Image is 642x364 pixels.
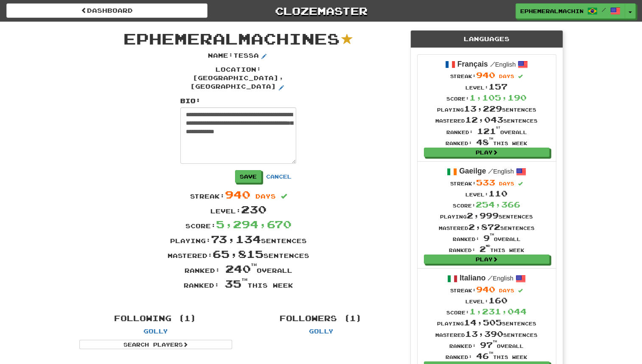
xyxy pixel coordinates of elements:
[241,203,266,216] span: 230
[489,351,493,354] sup: th
[459,167,486,175] strong: Gaeilge
[602,7,606,13] span: /
[496,126,500,129] sup: st
[435,126,538,137] div: Ranked: overall
[518,182,523,186] span: Streak includes today.
[499,181,514,186] span: days
[239,295,268,304] iframe: fb:share_button Facebook Social Plugin
[213,247,264,260] span: 65,815
[435,114,538,125] div: Mastered sentences
[73,276,404,291] div: Ranked: this week
[209,295,236,304] iframe: X Post Button
[488,274,493,282] span: /
[424,255,549,264] a: Play
[79,340,232,349] a: Search Players
[479,244,490,254] span: 2
[6,3,207,18] a: Dashboard
[457,60,488,68] strong: Français
[211,232,261,245] span: 73,134
[435,81,538,92] div: Level:
[467,211,499,220] span: 2,999
[518,74,523,79] span: Streak includes today.
[411,31,563,48] div: Languages
[439,188,535,199] div: Level:
[73,187,404,202] div: Streak:
[476,178,495,187] span: 533
[476,137,493,147] span: 48
[488,296,507,305] span: 160
[180,97,201,105] label: Bio :
[469,93,527,102] span: 1,105,190
[439,244,535,255] div: Ranked: this week
[476,351,493,361] span: 46
[488,168,514,175] small: English
[424,148,549,157] a: Play
[490,233,494,236] sup: th
[469,307,527,316] span: 1,231,044
[73,246,404,261] div: Mastered: sentences
[435,339,538,350] div: Ranked: overall
[73,202,404,217] div: Level:
[225,188,250,201] span: 940
[123,29,340,48] span: Ephemeralmachines
[518,288,523,293] span: Streak includes today.
[435,328,538,339] div: Mastered sentences
[73,232,404,246] div: Playing: sentences
[465,329,503,339] span: 13,390
[488,167,493,175] span: /
[488,275,513,282] small: English
[435,284,538,295] div: Streak:
[477,126,500,136] span: 121
[490,61,516,68] small: English
[216,218,292,230] span: 5,294,670
[439,199,535,210] div: Score:
[439,232,535,244] div: Ranked: overall
[464,318,502,327] span: 14,505
[79,314,232,323] h4: Following (1)
[245,314,398,323] h4: Followers (1)
[73,217,404,232] div: Score:
[261,170,296,183] button: Cancel
[255,193,276,200] span: days
[241,277,247,282] sup: th
[486,244,490,247] sup: nd
[175,65,302,92] p: Location : [GEOGRAPHIC_DATA], [GEOGRAPHIC_DATA]
[439,177,535,188] div: Streak:
[483,233,494,243] span: 9
[73,261,404,276] div: Ranked: overall
[435,70,538,81] div: Streak:
[480,340,497,350] span: 97
[224,277,247,290] span: 35
[488,82,507,91] span: 157
[489,137,493,140] sup: th
[465,115,503,124] span: 12,043
[435,317,538,328] div: Playing sentences
[476,200,520,209] span: 254,366
[488,189,507,198] span: 110
[225,262,257,275] span: 240
[435,306,538,317] div: Score:
[435,295,538,306] div: Level:
[435,92,538,103] div: Score:
[520,7,583,15] span: Ephemeralmachines
[435,103,538,114] div: Playing sentences
[460,274,485,282] strong: Italiano
[499,73,514,79] span: days
[516,3,625,19] a: Ephemeralmachines /
[435,350,538,361] div: Ranked: this week
[468,222,500,232] span: 2,872
[499,288,514,293] span: days
[143,328,168,335] a: golly
[476,70,495,80] span: 940
[235,170,261,183] button: Save
[435,137,538,148] div: Ranked: this week
[439,221,535,232] div: Mastered sentences
[464,104,502,113] span: 13,229
[251,263,257,267] sup: th
[490,60,495,68] span: /
[493,340,497,343] sup: th
[220,3,421,18] a: Clozemaster
[208,51,269,62] p: Name : Tessa
[439,210,535,221] div: Playing sentences
[476,285,495,294] span: 940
